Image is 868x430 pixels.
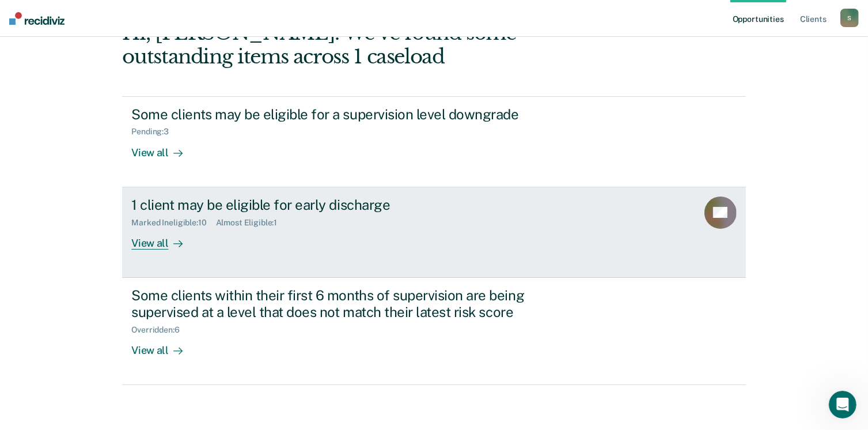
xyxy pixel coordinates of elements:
[216,218,287,228] div: Almost Eligible : 1
[122,96,745,187] a: Some clients may be eligible for a supervision level downgradePending:3View all
[131,218,215,228] div: Marked Ineligible : 10
[131,325,188,335] div: Overridden : 6
[131,127,178,137] div: Pending : 3
[131,137,196,159] div: View all
[122,21,621,69] div: Hi, [PERSON_NAME]. We’ve found some outstanding items across 1 caseload
[9,12,65,25] img: Recidiviz
[131,287,536,320] div: Some clients within their first 6 months of supervision are being supervised at a level that does...
[131,227,196,250] div: View all
[131,334,196,357] div: View all
[829,391,856,418] iframe: Intercom live chat
[122,278,745,385] a: Some clients within their first 6 months of supervision are being supervised at a level that does...
[131,106,536,123] div: Some clients may be eligible for a supervision level downgrade
[840,9,859,27] button: S
[131,197,536,213] div: 1 client may be eligible for early discharge
[122,187,745,278] a: 1 client may be eligible for early dischargeMarked Ineligible:10Almost Eligible:1View all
